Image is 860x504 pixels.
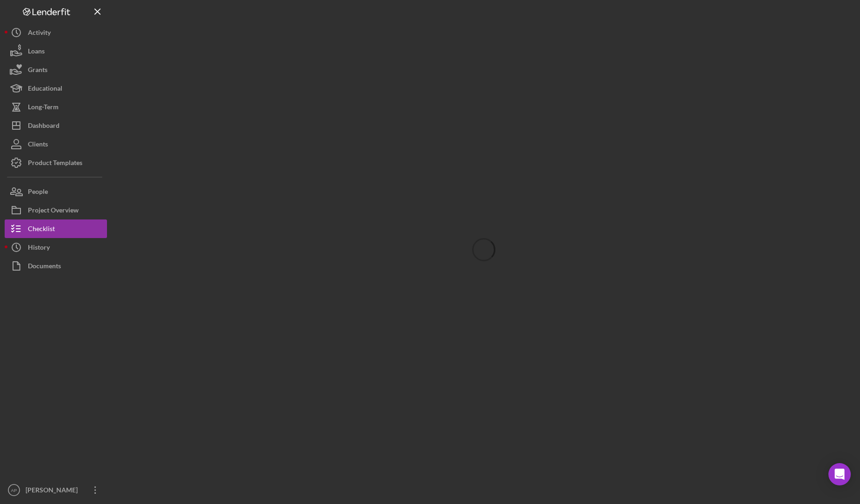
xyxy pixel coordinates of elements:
[28,238,50,259] div: History
[5,42,107,60] button: Loans
[28,79,62,100] div: Educational
[828,463,851,485] div: Open Intercom Messenger
[28,135,48,156] div: Clients
[5,23,107,42] button: Activity
[23,481,84,502] div: [PERSON_NAME]
[5,481,107,499] button: AP[PERSON_NAME]
[5,257,107,275] button: Documents
[28,219,55,240] div: Checklist
[5,79,107,98] button: Educational
[28,182,48,203] div: People
[28,60,47,81] div: Grants
[5,219,107,238] button: Checklist
[5,153,107,172] button: Product Templates
[11,488,17,493] text: AP
[5,238,107,257] button: History
[28,42,45,63] div: Loans
[5,60,107,79] button: Grants
[5,182,107,201] button: People
[5,135,107,153] button: Clients
[28,153,82,174] div: Product Templates
[5,201,107,219] button: Project Overview
[28,116,60,137] div: Dashboard
[28,257,61,278] div: Documents
[28,98,59,119] div: Long-Term
[5,98,107,116] button: Long-Term
[5,116,107,135] button: Dashboard
[28,23,51,44] div: Activity
[28,201,79,222] div: Project Overview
